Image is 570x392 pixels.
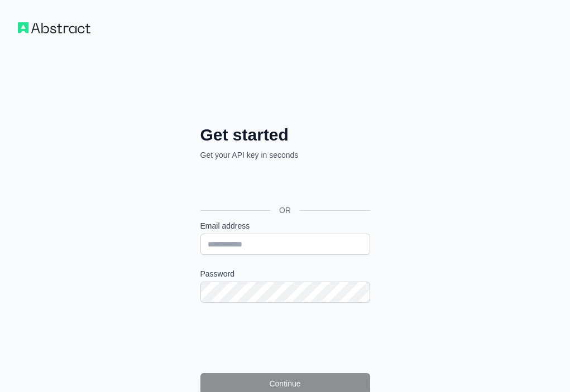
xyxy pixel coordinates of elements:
iframe: Przycisk Zaloguj się przez Google [195,173,373,197]
label: Email address [200,220,370,231]
iframe: reCAPTCHA [200,316,370,360]
p: Get your API key in seconds [200,149,370,161]
img: Workflow [18,22,90,33]
span: OR [270,205,300,216]
h2: Get started [200,125,370,145]
label: Password [200,268,370,279]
